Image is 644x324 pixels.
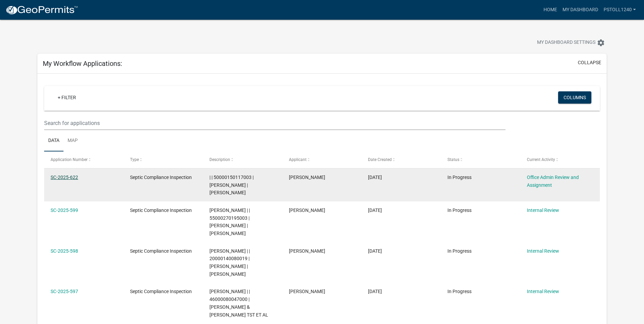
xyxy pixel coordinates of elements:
span: 09/09/2025 [368,175,382,180]
a: Internal Review [527,208,559,213]
span: In Progress [447,208,472,213]
span: Philip Stoll [289,208,325,213]
span: My Dashboard Settings [537,39,595,47]
span: Septic Compliance Inspection [130,289,192,294]
button: collapse [578,59,601,66]
span: Type [130,157,139,162]
datatable-header-cell: Description [203,151,282,168]
i: settings [597,39,605,47]
span: Michelle Jevne | | 55000270195003 | MICHAEL J BLEICHNER | LYNN BLEICHNER [209,208,250,236]
span: Date Created [368,157,392,162]
span: Septic Compliance Inspection [130,175,192,180]
span: Description [209,157,230,162]
span: In Progress [447,175,472,180]
a: SC-2025-597 [51,289,78,294]
span: Michelle Jevne | | 46000080047000 | DENNIS & P A BOWMAN TST ET AL [209,289,268,317]
span: Septic Compliance Inspection [130,248,192,254]
span: 09/02/2025 [368,248,382,254]
span: Septic Compliance Inspection [130,208,192,213]
button: My Dashboard Settingssettings [532,36,610,49]
span: In Progress [447,289,472,294]
span: Status [447,157,459,162]
span: Applicant [289,157,307,162]
a: SC-2025-622 [51,175,78,180]
a: Internal Review [527,289,559,294]
input: Search for applications [44,116,505,130]
a: SC-2025-599 [51,208,78,213]
a: Data [44,130,63,152]
datatable-header-cell: Type [124,151,203,168]
a: pstoll1240 [601,3,639,16]
h5: My Workflow Applications: [43,59,122,68]
span: 09/02/2025 [368,289,382,294]
span: In Progress [447,248,472,254]
a: SC-2025-598 [51,248,78,254]
datatable-header-cell: Status [441,151,520,168]
span: Philip Stoll [289,248,325,254]
a: + Filter [52,91,81,104]
datatable-header-cell: Date Created [362,151,441,168]
a: My Dashboard [560,3,601,16]
button: Columns [558,91,591,104]
a: Office Admin Review and Assignment [527,175,579,188]
span: Philip Stoll [289,289,325,294]
datatable-header-cell: Applicant [282,151,362,168]
datatable-header-cell: Application Number [44,151,124,168]
span: Philip Stoll [289,175,325,180]
a: Home [541,3,560,16]
span: 09/02/2025 [368,208,382,213]
span: Current Activity [527,157,555,162]
span: Michelle Jevne | | 20000140080019 | BENJAMIN BUCHOLZ | SHELBY BUCHOLZ [209,248,250,277]
datatable-header-cell: Current Activity [520,151,600,168]
a: Map [63,130,82,152]
span: | | 50000150117003 | MITCHEL LACHER | SKYLAR LACHER [209,175,254,196]
span: Application Number [51,157,88,162]
a: Internal Review [527,248,559,254]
